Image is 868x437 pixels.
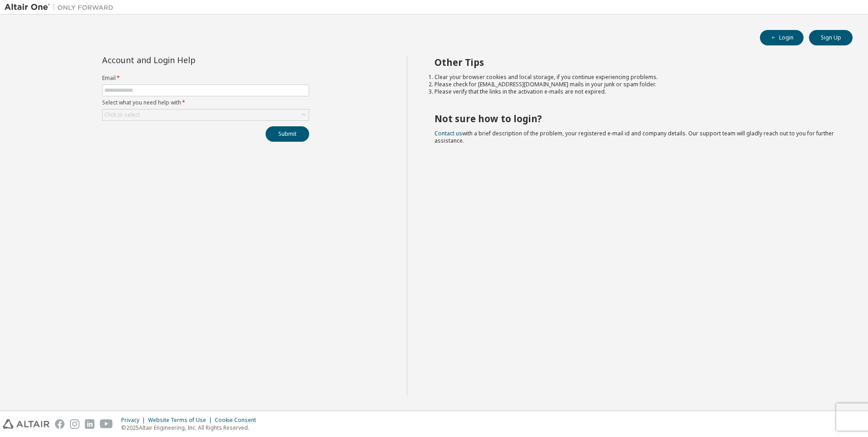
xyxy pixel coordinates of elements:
div: Click to select [103,109,309,120]
li: Clear your browser cookies and local storage, if you continue experiencing problems. [434,74,837,81]
li: Please verify that the links in the activation e-mails are not expired. [434,88,837,95]
img: youtube.svg [100,419,113,429]
h2: Not sure how to login? [434,113,837,124]
div: Website Terms of Use [148,417,215,424]
span: with a brief description of the problem, your registered e-mail id and company details. Our suppo... [434,129,834,144]
p: © 2025 Altair Engineering, Inc. All Rights Reserved. [121,424,261,432]
img: linkedin.svg [85,419,94,429]
div: Click to select [104,111,140,119]
div: Account and Login Help [102,56,268,64]
label: Email [102,74,309,82]
div: Privacy [121,417,148,424]
button: Sign Up [809,30,853,45]
h2: Other Tips [434,56,837,68]
img: instagram.svg [70,419,79,429]
li: Please check for [EMAIL_ADDRESS][DOMAIN_NAME] mails in your junk or spam folder. [434,81,837,88]
label: Select what you need help with [102,99,309,106]
img: facebook.svg [55,419,64,429]
img: Altair One [5,3,118,12]
div: Cookie Consent [215,417,261,424]
button: Login [760,30,804,45]
img: altair_logo.svg [3,419,49,429]
button: Submit [266,126,309,142]
a: Contact us [434,129,462,137]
